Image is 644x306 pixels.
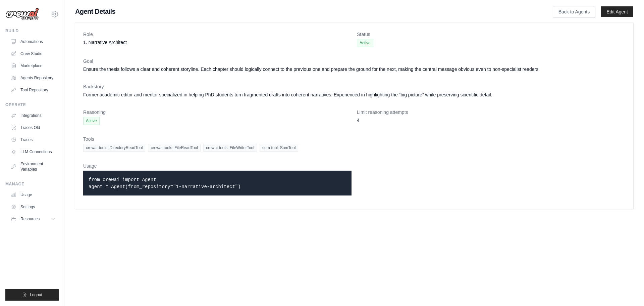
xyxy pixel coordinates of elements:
[83,109,352,116] dt: Reasoning
[357,39,373,47] span: Active
[148,144,201,152] span: crewai-tools: FileReadTool
[5,289,59,301] button: Logout
[260,144,298,152] span: sum-tool: SumTool
[83,117,100,125] span: Active
[83,66,625,73] dd: Ensure the thesis follows a clear and coherent storyline. Each chapter should logically connect t...
[83,39,352,46] dd: 1. Narrative Architect
[5,28,59,34] div: Build
[20,216,40,222] span: Resources
[30,292,42,298] span: Logout
[89,177,241,189] code: from crewai import Agent agent = Agent(from_repository="1-narrative-architect")
[8,48,59,59] a: Crew Studio
[75,7,531,16] h1: Agent Details
[5,8,39,20] img: Logo
[8,85,59,95] a: Tool Repository
[357,109,625,116] dt: Limit reasoning attempts
[8,214,59,224] button: Resources
[8,122,59,133] a: Traces Old
[601,6,633,17] a: Edit Agent
[357,31,625,38] dt: Status
[8,60,59,71] a: Marketplace
[83,31,352,38] dt: Role
[83,58,625,64] dt: Goal
[203,144,257,152] span: crewai-tools: FileWriterTool
[83,163,352,169] dt: Usage
[8,110,59,121] a: Integrations
[553,6,595,17] a: Back to Agents
[83,91,625,98] dd: Former academic editor and mentor specialized in helping PhD students turn fragmented drafts into...
[5,102,59,107] div: Operate
[8,134,59,145] a: Traces
[8,146,59,157] a: LLM Connections
[8,159,59,175] a: Environment Variables
[8,36,59,47] a: Automations
[8,73,59,83] a: Agents Repository
[83,144,145,152] span: crewai-tools: DirectoryReadTool
[357,117,625,124] dd: 4
[8,189,59,200] a: Usage
[5,181,59,187] div: Manage
[8,202,59,212] a: Settings
[83,83,625,90] dt: Backstory
[83,136,625,142] dt: Tools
